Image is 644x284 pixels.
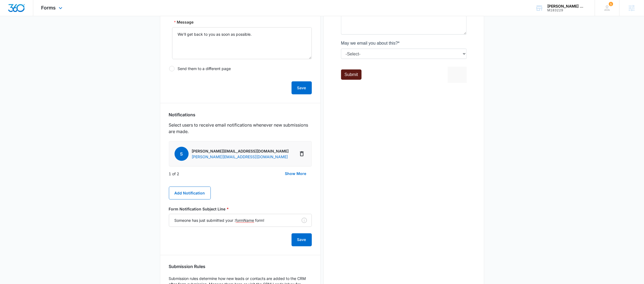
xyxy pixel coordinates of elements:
[292,81,312,94] button: Save
[548,4,587,8] div: account name
[192,148,289,154] p: [PERSON_NAME][EMAIL_ADDRESS][DOMAIN_NAME]
[298,150,306,158] button: Delete Notification
[4,160,17,165] span: Submit
[172,27,312,59] textarea: Message
[107,155,176,171] iframe: reCAPTCHA
[174,19,193,25] label: Message
[169,122,312,135] p: Select users to receive email notifications whenever new submissions are made.
[292,233,312,246] button: Save
[169,112,196,117] h3: Notifications
[169,171,179,177] p: 1 of 2
[169,206,312,212] label: Form Notification Subject Line
[169,187,211,200] button: Add Notification
[609,2,613,6] span: 1
[609,2,613,6] div: notifications count
[169,264,206,269] h3: Submission Rules
[41,5,56,11] span: Forms
[192,154,289,160] p: [PERSON_NAME][EMAIL_ADDRESS][DOMAIN_NAME]
[169,66,312,72] label: Send them to a different page
[175,147,189,161] span: S
[548,8,587,12] div: account id
[280,167,312,180] button: Show More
